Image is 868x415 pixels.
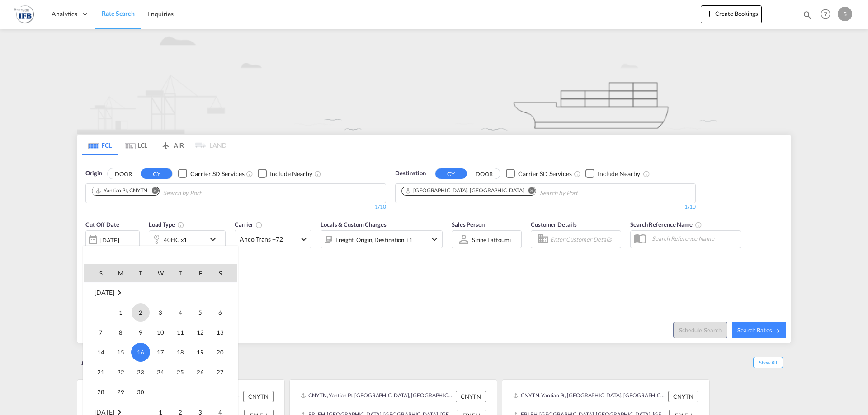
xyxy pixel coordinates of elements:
th: M [111,264,131,282]
span: 19 [191,343,209,361]
tr: Week 3 [84,342,237,362]
td: Wednesday September 3 2025 [151,303,170,322]
td: Monday September 22 2025 [111,362,131,382]
th: T [131,264,151,282]
td: Wednesday September 24 2025 [151,362,170,382]
td: Monday September 15 2025 [111,342,131,362]
th: S [210,264,237,282]
span: 22 [112,363,130,381]
span: 2 [132,303,150,322]
span: 29 [112,383,130,401]
span: 6 [211,303,229,322]
tr: Week 1 [84,303,237,322]
td: Monday September 29 2025 [111,382,131,402]
span: 20 [211,343,229,361]
span: 16 [131,343,150,362]
td: Tuesday September 16 2025 [131,342,151,362]
span: 21 [92,363,110,381]
span: 3 [151,303,170,322]
tr: Week 4 [84,362,237,382]
th: S [84,264,111,282]
td: Saturday September 20 2025 [210,342,237,362]
span: 13 [211,323,229,341]
tr: Week 5 [84,382,237,402]
span: 17 [151,343,170,361]
td: Tuesday September 2 2025 [131,303,151,322]
td: Sunday September 14 2025 [84,342,111,362]
span: 8 [112,323,130,341]
td: Wednesday September 10 2025 [151,322,170,342]
td: Saturday September 27 2025 [210,362,237,382]
td: Tuesday September 23 2025 [131,362,151,382]
span: 23 [132,363,150,381]
span: 27 [211,363,229,381]
span: 24 [151,363,170,381]
span: 1 [112,303,130,322]
th: T [170,264,190,282]
span: [DATE] [94,289,114,296]
td: Sunday September 28 2025 [84,382,111,402]
span: 4 [171,303,189,322]
td: Monday September 1 2025 [111,303,131,322]
td: September 2025 [84,282,237,303]
span: 7 [92,323,110,341]
span: 28 [92,383,110,401]
td: Friday September 12 2025 [190,322,210,342]
td: Monday September 8 2025 [111,322,131,342]
td: Friday September 26 2025 [190,362,210,382]
span: 11 [171,323,189,341]
th: F [190,264,210,282]
th: W [151,264,170,282]
td: Friday September 5 2025 [190,303,210,322]
td: Sunday September 21 2025 [84,362,111,382]
td: Sunday September 7 2025 [84,322,111,342]
span: 14 [92,343,110,361]
tr: Week 2 [84,322,237,342]
td: Tuesday September 30 2025 [131,382,151,402]
td: Thursday September 18 2025 [170,342,190,362]
td: Tuesday September 9 2025 [131,322,151,342]
td: Saturday September 13 2025 [210,322,237,342]
td: Thursday September 4 2025 [170,303,190,322]
td: Thursday September 25 2025 [170,362,190,382]
span: 30 [132,383,150,401]
span: 15 [112,343,130,361]
td: Wednesday September 17 2025 [151,342,170,362]
span: 5 [191,303,209,322]
span: 25 [171,363,189,381]
td: Friday September 19 2025 [190,342,210,362]
span: 18 [171,343,189,361]
td: Saturday September 6 2025 [210,303,237,322]
span: 12 [191,323,209,341]
span: 10 [151,323,170,341]
tr: Week undefined [84,282,237,303]
span: 9 [132,323,150,341]
span: 26 [191,363,209,381]
td: Thursday September 11 2025 [170,322,190,342]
